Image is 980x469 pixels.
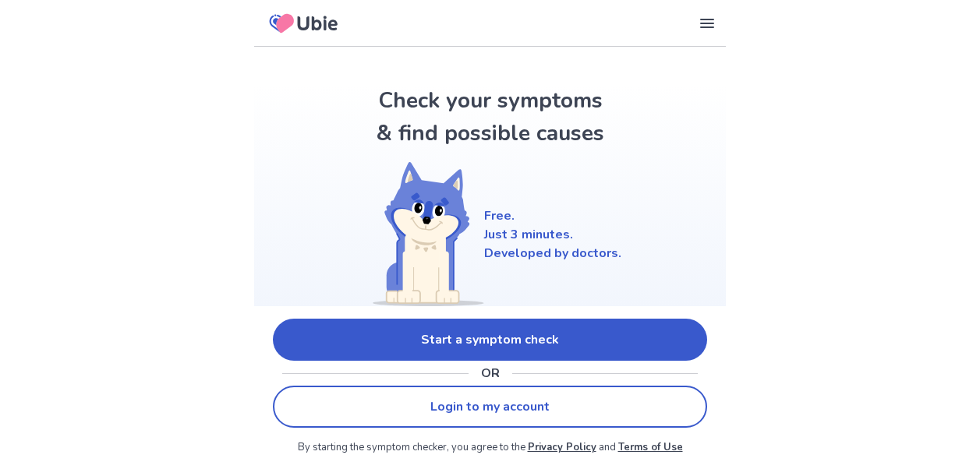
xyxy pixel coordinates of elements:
a: Terms of Use [618,440,683,454]
a: Privacy Policy [528,440,596,454]
p: Developed by doctors. [484,244,621,263]
img: Shiba (Welcome) [359,162,484,306]
p: Free. [484,206,621,225]
h1: Check your symptoms & find possible causes [373,84,607,150]
a: Start a symptom check [273,319,707,361]
p: By starting the symptom checker, you agree to the and [273,440,707,456]
p: Just 3 minutes. [484,225,621,244]
p: OR [481,364,500,383]
a: Login to my account [273,386,707,428]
